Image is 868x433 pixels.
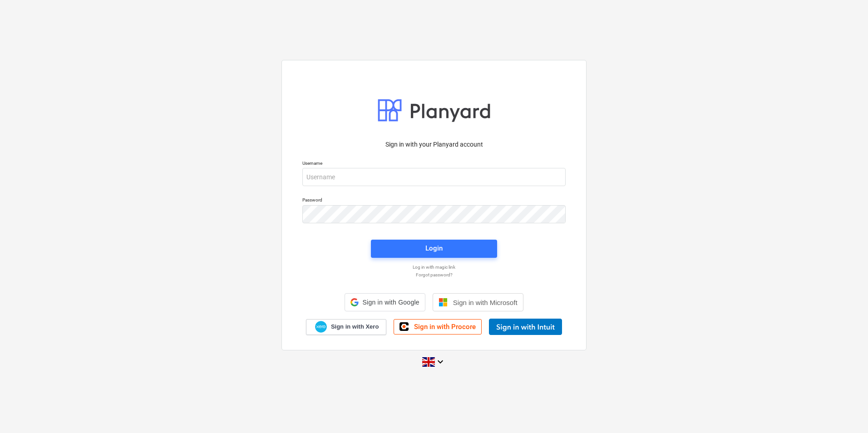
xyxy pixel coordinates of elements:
[425,242,443,254] div: Login
[298,272,570,278] a: Forgot password?
[362,299,419,306] span: Sign in with Google
[306,319,387,335] a: Sign in with Xero
[302,160,566,168] p: Username
[345,293,425,311] div: Sign in with Google
[435,356,446,367] i: keyboard_arrow_down
[302,168,566,186] input: Username
[302,140,566,149] p: Sign in with your Planyard account
[439,298,448,307] img: Microsoft logo
[453,299,518,306] span: Sign in with Microsoft
[371,240,497,258] button: Login
[331,323,379,331] span: Sign in with Xero
[394,319,482,335] a: Sign in with Procore
[298,264,570,270] a: Log in with magic link
[315,321,327,333] img: Xero logo
[302,197,566,205] p: Password
[414,323,476,331] span: Sign in with Procore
